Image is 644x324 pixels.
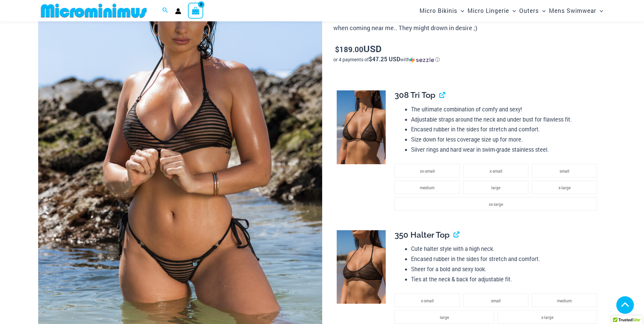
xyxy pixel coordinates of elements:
a: Mens SwimwearMenu ToggleMenu Toggle [547,2,605,19]
bdi: 189.00 [335,44,363,54]
a: Micro BikinisMenu ToggleMenu Toggle [418,2,466,19]
span: medium [420,185,434,190]
p: USD [333,44,606,55]
li: large [463,180,528,194]
span: large [440,315,449,320]
li: Sheer for a bold and sexy look. [411,264,600,274]
a: View Shopping Cart, empty [188,3,204,18]
li: x-small [395,294,460,307]
span: Menu Toggle [457,2,464,19]
nav: Site Navigation [417,1,606,20]
a: Account icon link [175,8,181,14]
span: $47.25 USD [369,55,400,63]
span: Outers [519,2,539,19]
div: or 4 payments of$47.25 USDwithSezzle Click to learn more about Sezzle [333,56,606,63]
li: Encased rubber in the sides for stretch and comfort. [411,254,600,264]
span: Menu Toggle [596,2,603,19]
li: small [463,294,528,307]
span: xx-large [489,201,503,207]
li: x-large [532,180,597,194]
li: Adjustable straps around the neck and under bust for flawless fit. [411,114,600,125]
li: The ultimate combination of comfy and sexy! [411,104,600,114]
li: medium [395,180,460,194]
span: x-small [421,298,434,303]
span: Menu Toggle [509,2,516,19]
span: x-small [490,168,502,174]
span: 350 Halter Top [395,230,450,240]
span: x-large [541,315,553,320]
span: xx-small [420,168,435,174]
li: x-small [463,164,528,177]
li: Encased rubber in the sides for stretch and comfort. [411,124,600,134]
img: MM SHOP LOGO FLAT [38,3,149,18]
span: $ [335,44,339,54]
span: 308 Tri Top [395,90,435,100]
span: Micro Bikinis [420,2,457,19]
li: x-large [498,310,597,324]
span: Micro Lingerie [468,2,509,19]
span: x-large [558,185,571,190]
div: or 4 payments of with [333,56,606,63]
li: xx-small [395,164,460,177]
li: medium [532,294,597,307]
li: Ties at the neck & back for adjustable fit. [411,274,600,284]
img: Tide Lines Black 350 Halter Top [337,230,386,304]
li: Size down for less coverage size up for more. [411,134,600,145]
li: Silver rings and hard wear in swim-grade stainless steel. [411,145,600,155]
img: Sezzle [410,57,434,63]
span: medium [557,298,572,303]
span: small [559,168,569,174]
span: small [491,298,501,303]
span: Mens Swimwear [549,2,596,19]
li: large [395,310,494,324]
li: Cute halter style with a high neck. [411,244,600,254]
li: small [532,164,597,177]
li: xx-large [395,197,597,211]
span: Menu Toggle [539,2,546,19]
span: large [491,185,500,190]
a: OutersMenu ToggleMenu Toggle [518,2,547,19]
a: Micro LingerieMenu ToggleMenu Toggle [466,2,518,19]
img: Tide Lines Black 308 Tri Top [337,90,386,164]
a: Search icon link [162,6,168,15]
